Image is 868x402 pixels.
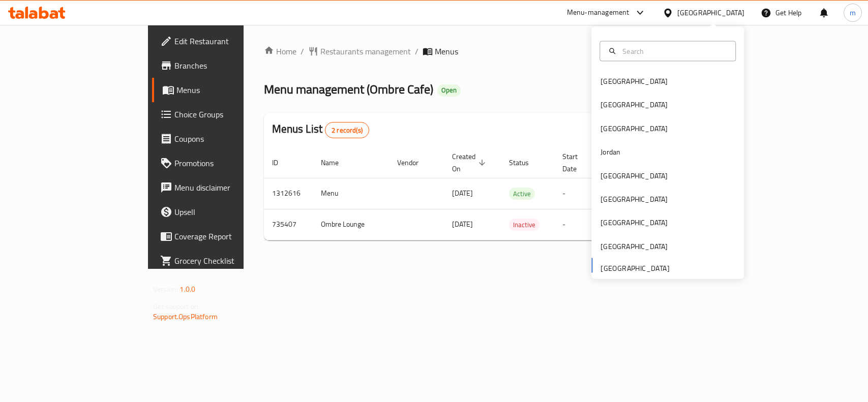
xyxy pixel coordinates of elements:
[554,178,603,209] td: -
[174,230,285,242] span: Coverage Report
[452,187,473,200] span: [DATE]
[677,7,744,18] div: [GEOGRAPHIC_DATA]
[509,157,542,169] span: Status
[152,29,293,53] a: Edit Restaurant
[509,188,535,200] div: Active
[152,151,293,175] a: Promotions
[179,283,195,296] span: 1.0.0
[601,194,668,205] div: [GEOGRAPHIC_DATA]
[152,200,293,224] a: Upsell
[313,178,389,209] td: Menu
[174,59,285,72] span: Branches
[321,157,352,169] span: Name
[272,157,291,169] span: ID
[174,255,285,267] span: Grocery Checklist
[509,219,540,231] div: Inactive
[152,224,293,249] a: Coverage Report
[174,157,285,169] span: Promotions
[152,175,293,200] a: Menu disclaimer
[313,209,389,240] td: Ombre Lounge
[264,78,433,101] span: Menu management ( Ombre Cafe )
[509,188,535,200] span: Active
[435,45,458,57] span: Menus
[601,122,668,134] div: [GEOGRAPHIC_DATA]
[320,45,411,57] span: Restaurants management
[272,121,369,138] h2: Menus List
[452,150,489,175] span: Created On
[415,45,418,57] li: /
[601,99,668,110] div: [GEOGRAPHIC_DATA]
[152,102,293,127] a: Choice Groups
[301,45,304,57] li: /
[562,150,591,175] span: Start Date
[601,217,668,228] div: [GEOGRAPHIC_DATA]
[152,249,293,273] a: Grocery Checklist
[437,86,461,95] span: Open
[567,7,630,19] div: Menu-management
[264,45,700,57] nav: breadcrumb
[174,35,285,47] span: Edit Restaurant
[850,7,856,18] span: m
[153,283,178,296] span: Version:
[601,76,668,87] div: [GEOGRAPHIC_DATA]
[153,300,200,313] span: Get support on:
[325,122,369,138] div: Total records count
[264,147,769,240] table: enhanced table
[174,133,285,145] span: Coupons
[308,45,411,57] a: Restaurants management
[601,170,668,181] div: [GEOGRAPHIC_DATA]
[452,218,473,231] span: [DATE]
[176,84,285,96] span: Menus
[152,53,293,78] a: Branches
[554,209,603,240] td: -
[437,84,461,97] div: Open
[153,310,218,323] a: Support.OpsPlatform
[601,240,668,252] div: [GEOGRAPHIC_DATA]
[618,45,729,56] input: Search
[601,146,620,158] div: Jordan
[325,126,369,135] span: 2 record(s)
[397,157,432,169] span: Vendor
[174,108,285,120] span: Choice Groups
[509,219,540,231] span: Inactive
[174,206,285,218] span: Upsell
[152,78,293,102] a: Menus
[152,127,293,151] a: Coupons
[174,181,285,194] span: Menu disclaimer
